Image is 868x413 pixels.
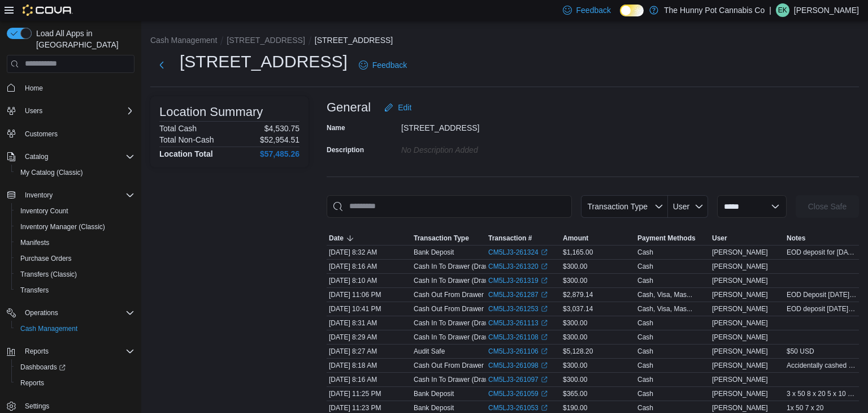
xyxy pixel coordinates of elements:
button: Cash Management [150,36,217,45]
button: Close Safe [796,195,859,218]
div: [DATE] 8:32 AM [327,246,411,259]
button: Inventory Count [11,203,139,219]
div: Cash [637,347,653,356]
span: $300.00 [563,375,587,384]
span: [PERSON_NAME] [712,319,768,328]
p: $52,954.51 [260,135,300,144]
input: Dark Mode [620,5,644,16]
span: $300.00 [563,361,587,370]
span: Operations [25,308,58,317]
svg: External link [541,277,548,284]
span: Manifests [16,236,134,249]
a: Settings [20,399,54,413]
span: $190.00 [563,403,587,412]
span: Settings [25,402,49,411]
h1: [STREET_ADDRESS] [180,50,348,73]
span: Close Safe [808,201,847,212]
div: Cash [637,248,653,257]
button: User [710,231,784,245]
a: CM5LJ3-261098External link [488,361,548,370]
button: Customers [2,126,139,142]
span: Manifests [20,238,49,247]
span: Load All Apps in [GEOGRAPHIC_DATA] [32,28,134,50]
p: [PERSON_NAME] [794,3,859,17]
div: [DATE] 8:16 AM [327,373,411,386]
span: $300.00 [563,333,587,342]
div: Cash [637,276,653,285]
div: Elizabeth Kettlehut [776,3,789,17]
a: Transfers (Classic) [16,268,81,281]
span: Transfers (Classic) [20,270,77,279]
svg: External link [541,306,548,312]
svg: External link [541,405,548,411]
a: Cash Management [16,322,82,335]
a: My Catalog (Classic) [16,166,88,179]
button: Edit [380,96,416,119]
span: [PERSON_NAME] [712,290,768,299]
span: EK [778,3,787,17]
span: Date [329,234,344,243]
span: [PERSON_NAME] [712,262,768,271]
h6: Total Cash [159,124,197,133]
svg: External link [541,334,548,341]
span: 3 x 50 8 x 20 5 x 10 1 x 5 [787,389,857,398]
p: Cash In To Drawer (Drawer 2) [414,319,504,328]
span: User [712,234,727,243]
p: $4,530.75 [264,124,300,133]
p: Cash Out From Drawer (Drawer 1) [414,304,518,313]
button: Amount [561,231,635,245]
div: Cash [637,262,653,271]
span: [PERSON_NAME] [712,276,768,285]
span: Feedback [576,5,611,16]
span: [PERSON_NAME] [712,403,768,412]
div: Cash [637,319,653,328]
a: Transfers [16,283,53,297]
button: Next [150,54,173,76]
button: [STREET_ADDRESS] [227,36,305,45]
span: $300.00 [563,276,587,285]
p: | [769,3,771,17]
button: Cash Management [11,321,139,337]
a: Inventory Count [16,204,73,218]
span: EOD Deposit [DATE] cash 2 $625.55 [PERSON_NAME] [PERSON_NAME] [787,290,857,299]
span: $3,037.14 [563,304,593,313]
button: Transaction # [486,231,561,245]
span: Purchase Orders [16,252,134,265]
p: Cash In To Drawer (Drawer 1) [414,276,504,285]
button: Operations [20,306,63,320]
div: Cash [637,361,653,370]
button: Transfers (Classic) [11,266,139,282]
a: CM5LJ3-261053External link [488,403,548,412]
span: EOD deposit [DATE] cash 1 $542 [PERSON_NAME] [PERSON_NAME] [787,304,857,313]
div: Cash, Visa, Mas... [637,304,692,313]
div: Cash [637,333,653,342]
span: Accidentally cashed in before safe audit. Cashed out to put in safe audit values. No transactions [787,361,857,370]
p: Audit Safe [414,347,445,356]
div: [DATE] 10:41 PM [327,302,411,316]
a: CM5LJ3-261108External link [488,333,548,342]
a: CM5LJ3-261287External link [488,290,548,299]
span: $5,128.20 [563,347,593,356]
span: Notes [787,234,805,243]
svg: External link [541,348,548,355]
span: Edit [398,102,411,113]
h3: General [327,101,371,114]
span: Transfers (Classic) [16,268,134,281]
span: [PERSON_NAME] [712,304,768,313]
button: Notes [784,231,859,245]
button: Transaction Type [411,231,486,245]
span: Inventory Manager (Classic) [20,222,105,231]
button: Reports [20,345,53,358]
button: Reports [2,343,139,359]
button: Inventory [20,188,57,202]
span: Dashboards [20,363,66,372]
svg: External link [541,320,548,326]
span: [PERSON_NAME] [712,333,768,342]
p: Cash Out From Drawer (Drawer 2) [414,290,518,299]
button: Users [2,103,139,119]
span: Inventory [20,188,134,202]
input: This is a search bar. As you type, the results lower in the page will automatically filter. [327,195,572,218]
h6: Total Non-Cash [159,135,214,144]
div: [DATE] 11:25 PM [327,387,411,401]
